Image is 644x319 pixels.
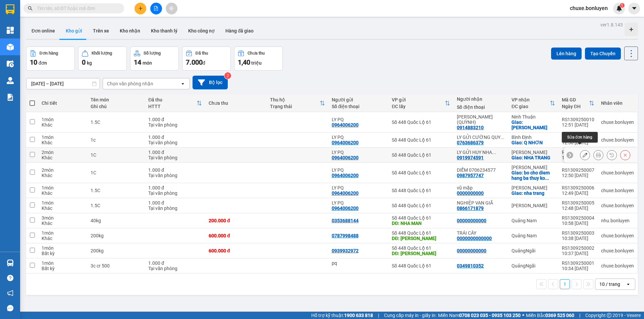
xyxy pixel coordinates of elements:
[562,132,598,143] div: Sửa đơn hàng
[42,155,84,160] div: Khác
[620,3,625,8] sup: 1
[562,236,594,241] div: 10:38 [DATE]
[562,200,594,206] div: RS1309250005
[565,4,613,12] span: chuxe.bonluyen
[209,100,263,106] div: Chưa thu
[459,313,521,318] strong: 0708 023 035 - 0935 103 250
[183,23,220,39] button: Kho công nợ
[457,236,492,241] div: 0000000000000
[91,203,142,208] div: 1.5C
[60,23,88,39] button: Kho gửi
[332,218,359,223] div: 0353688144
[457,173,484,178] div: 0987957747
[148,185,202,190] div: 1.000 đ
[42,173,84,178] div: Khác
[270,104,319,109] div: Trạng thái
[169,6,174,11] span: aim
[392,104,445,109] div: ĐC lấy
[562,173,594,178] div: 12:50 [DATE]
[42,185,84,190] div: 1 món
[42,245,84,251] div: 1 món
[7,60,14,67] img: warehouse-icon
[562,215,594,221] div: RS1309250004
[512,114,555,119] div: Ninh Thuận
[148,122,202,128] div: Tại văn phòng
[332,155,359,160] div: 0964006200
[42,251,84,256] div: Bất kỳ
[7,305,13,311] span: message
[148,140,202,145] div: Tại văn phòng
[7,77,14,84] img: warehouse-icon
[457,206,484,211] div: 0866171879
[148,167,202,173] div: 1.000 đ
[332,150,385,155] div: LY PQ
[42,100,84,106] div: Chi tiết
[91,218,142,223] div: 40kg
[42,200,84,206] div: 1 món
[512,190,555,196] div: Giao: nha trang
[562,245,594,251] div: RS1309250002
[7,94,14,101] img: solution-icon
[150,3,162,14] button: file-add
[601,100,634,106] div: Nhân viên
[7,259,14,266] img: warehouse-icon
[42,167,84,173] div: 2 món
[457,114,504,125] div: PHAN RANG (QUỲNH)
[601,218,634,223] div: nhu.bonluyen
[392,245,450,251] div: Số 448 Quốc Lộ 61
[457,125,484,130] div: 0914883210
[7,27,14,34] img: dashboard-icon
[42,135,84,140] div: 1 món
[384,312,436,319] span: Cung cấp máy in - giấy in:
[631,5,637,11] span: caret-down
[457,263,484,268] div: 0349810352
[562,260,594,266] div: RS1309250001
[392,236,450,241] div: DĐ: LAI VUNG
[182,47,231,71] button: Đã thu7.000đ
[42,190,84,196] div: Khác
[148,173,202,178] div: Tại văn phòng
[392,170,450,175] div: Số 448 Quốc Lộ 61
[82,58,86,66] span: 0
[457,167,504,173] div: DIỄM 0706234577
[562,206,594,211] div: 12:48 [DATE]
[457,140,484,145] div: 0763686379
[148,104,197,109] div: HTTT
[601,248,634,253] div: chuxe.bonluyen
[392,251,450,256] div: DĐ: lai vung
[91,248,142,253] div: 200kg
[512,248,555,253] div: QuảngNgãi
[145,94,205,112] th: Toggle SortBy
[209,248,263,253] div: 600.000 đ
[7,44,14,51] img: warehouse-icon
[332,122,359,128] div: 0964006200
[7,290,13,296] span: notification
[601,137,634,143] div: chuxe.bonluyen
[562,185,594,190] div: RS1309250006
[392,263,450,268] div: Số 448 Quốc Lộ 61
[251,60,262,66] span: triệu
[512,170,555,181] div: Giao: bo cho diem hang ba thuy ko bo vu map
[512,233,555,238] div: Quảng Nam
[332,233,359,238] div: 0787998488
[512,104,550,109] div: ĐC giao
[457,190,484,196] div: 0000000000
[457,104,504,110] div: Số điện thoại
[626,282,631,287] svg: open
[42,150,84,155] div: 2 món
[512,218,555,223] div: Quảng Nam
[512,155,555,160] div: Giao: NHA TRANG
[562,230,594,236] div: RS1309250003
[601,170,634,175] div: chuxe.bonluyen
[332,117,385,122] div: LY PQ
[91,188,142,193] div: 1.5C
[91,152,142,158] div: 1C
[585,48,621,60] button: Tạo Chuyến
[512,97,550,102] div: VP nhận
[78,47,127,71] button: Khối lượng0kg
[134,58,141,66] span: 14
[37,5,116,12] input: Tìm tên, số ĐT hoặc mã đơn
[551,48,582,60] button: Lên hàng
[512,150,555,155] div: [PERSON_NAME]
[148,97,197,102] div: Đã thu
